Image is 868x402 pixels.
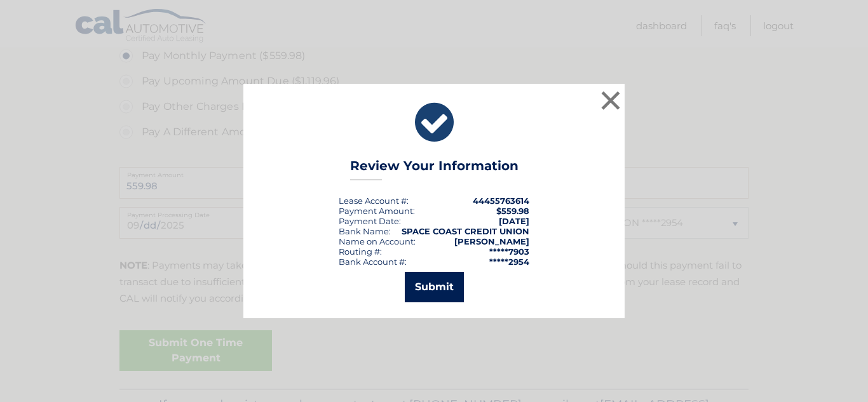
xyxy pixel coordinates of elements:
h3: Review Your Information [350,158,519,180]
button: × [598,88,623,113]
div: Payment Amount: [339,206,415,216]
span: Payment Date [339,216,399,226]
span: [DATE] [499,216,529,226]
strong: SPACE COAST CREDIT UNION [402,226,529,236]
button: Submit [405,272,464,302]
span: $559.98 [496,206,529,216]
div: : [339,216,401,226]
strong: [PERSON_NAME] [454,236,529,246]
div: Name on Account: [339,236,416,246]
div: Lease Account #: [339,196,409,206]
div: Bank Account #: [339,257,407,267]
div: Bank Name: [339,226,391,236]
div: Routing #: [339,246,382,257]
strong: 44455763614 [473,196,529,206]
